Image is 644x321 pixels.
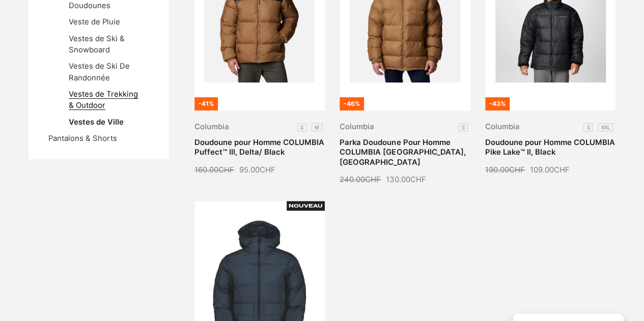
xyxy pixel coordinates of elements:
[194,138,324,157] a: Doudoune pour Homme COLUMBIA Puffect™ III, Delta/ Black
[48,134,117,143] a: Pantalons & Shorts
[69,62,130,82] a: Vestes de Ski De Randonnée
[69,1,110,10] a: Doudounes
[69,118,124,127] a: Vestes de Ville
[485,138,615,157] a: Doudoune pour Homme COLUMBIA Pike Lake™ II, Black
[340,138,465,167] a: Parka Doudoune Pour Homme COLUMBIA [GEOGRAPHIC_DATA], [GEOGRAPHIC_DATA]
[69,17,120,26] a: Veste de Pluie
[69,90,138,110] a: Vestes de Trekking & Outdoor
[69,34,125,54] a: Vestes de Ski & Snowboard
